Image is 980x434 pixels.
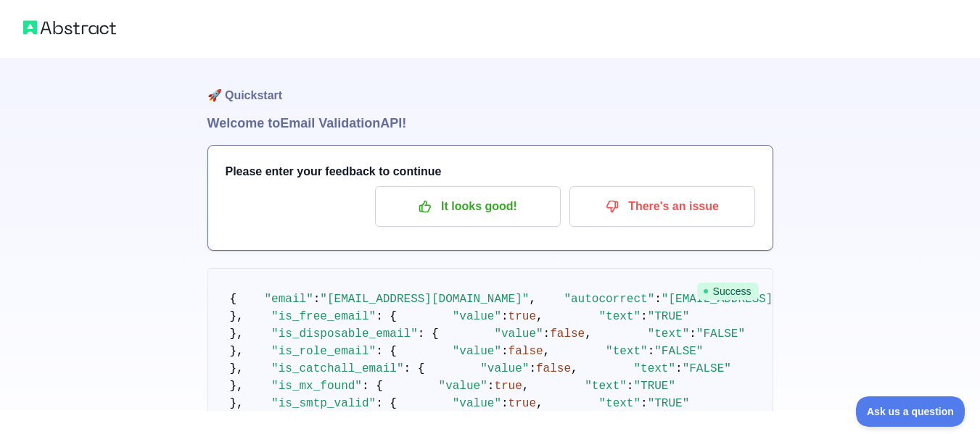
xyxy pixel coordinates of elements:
span: "value" [453,310,501,323]
span: : [501,397,508,410]
span: : [501,310,508,323]
span: "TRUE" [633,380,675,393]
span: : { [376,345,397,358]
span: : [487,380,495,393]
span: "text" [598,310,641,323]
span: : [648,345,655,358]
span: "[EMAIL_ADDRESS][DOMAIN_NAME]" [320,293,529,306]
span: "FALSE" [654,345,703,358]
span: false [508,345,543,358]
h1: 🚀 Quickstart [207,58,773,113]
span: true [508,397,536,410]
span: : { [404,362,425,375]
span: "is_role_email" [271,345,376,358]
span: , [529,293,536,306]
span: : { [418,327,439,341]
span: "value" [439,380,487,393]
span: : [654,293,662,306]
span: "email" [265,293,313,306]
span: "is_smtp_valid" [271,397,376,410]
span: : [313,293,321,306]
span: true [494,380,522,393]
p: It looks good! [386,194,550,219]
span: : [543,327,551,341]
span: : { [376,397,397,410]
span: , [536,397,543,410]
img: Abstract logo [23,17,116,38]
span: , [571,362,578,375]
iframe: Toggle Customer Support [856,396,965,427]
span: , [585,327,592,341]
span: "text" [633,362,675,375]
span: Success [697,283,759,300]
span: "TRUE" [648,310,690,323]
span: : [627,380,634,393]
span: , [543,345,551,358]
span: "autocorrect" [564,293,654,306]
h1: Welcome to Email Validation API! [207,113,773,133]
span: "is_catchall_email" [271,362,403,375]
span: : { [376,310,397,323]
span: "value" [480,362,529,375]
span: : [675,362,683,375]
span: : [641,310,648,323]
span: , [522,380,530,393]
span: "is_disposable_email" [271,327,418,341]
span: "text" [585,380,627,393]
span: : { [362,380,383,393]
span: : [529,362,536,375]
span: "text" [648,327,690,341]
span: false [550,327,585,341]
span: "TRUE" [648,397,690,410]
span: "FALSE" [683,362,731,375]
span: true [508,310,536,323]
h3: Please enter your feedback to continue [226,163,755,180]
span: : [501,345,508,358]
span: false [536,362,571,375]
span: "text" [598,397,641,410]
p: There's an issue [580,194,744,219]
span: : [689,327,696,341]
span: "text" [606,345,648,358]
span: "value" [494,327,543,341]
button: There's an issue [569,186,755,227]
span: "is_free_email" [271,310,376,323]
span: { [230,293,237,306]
span: : [641,397,648,410]
span: "value" [453,397,501,410]
span: "FALSE" [696,327,745,341]
span: , [536,310,543,323]
span: "is_mx_found" [271,380,362,393]
span: "value" [453,345,501,358]
button: It looks good! [375,186,561,227]
span: "[EMAIL_ADDRESS][DOMAIN_NAME]" [662,293,870,306]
